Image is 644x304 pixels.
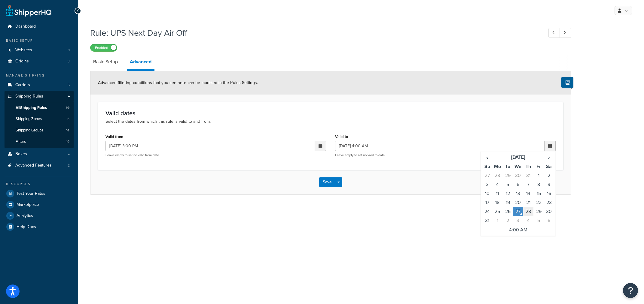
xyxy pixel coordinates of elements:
span: Help Docs [17,224,36,230]
h1: Rule: UPS Next Day Air Off [90,27,537,39]
label: Enabled [90,44,117,51]
td: 4:00 AM [482,225,554,235]
span: 19 [66,139,69,144]
a: Boxes [5,149,74,160]
td: 17 [482,198,492,207]
td: 2 [503,216,513,225]
th: We [513,162,523,171]
span: Test Your Rates [17,191,45,196]
span: Analytics [17,213,33,218]
div: Resources [5,182,74,187]
th: Su [482,162,492,171]
span: Filters [16,139,26,144]
td: 26 [503,207,513,216]
span: 2 [68,163,70,168]
a: Test Your Rates [5,188,74,199]
td: 3 [513,216,523,225]
a: Carriers5 [5,80,74,91]
p: Leave empty to set no valid from date [105,153,326,158]
span: Shipping Groups [16,128,43,133]
p: Leave empty to set no valid to date [335,153,556,158]
td: 8 [533,180,544,189]
td: 7 [523,180,533,189]
td: 30 [513,171,523,180]
a: Dashboard [5,21,74,32]
span: Marketplace [17,202,39,207]
td: 24 [482,207,492,216]
td: 29 [503,171,513,180]
td: 21 [523,198,533,207]
span: 19 [66,105,69,110]
li: Filters [5,136,74,147]
li: Shipping Groups [5,125,74,136]
span: Websites [15,48,32,53]
a: Previous Record [548,28,560,38]
a: Marketplace [5,199,74,210]
a: Shipping Rules [5,91,74,102]
td: 10 [482,189,492,198]
span: Origins [15,59,29,64]
td: 4 [492,180,502,189]
div: Manage Shipping [5,73,74,78]
a: Advanced Features2 [5,160,74,171]
td: 22 [533,198,544,207]
a: Origins3 [5,56,74,67]
th: Fr [533,162,544,171]
p: Select the dates from which this rule is valid to and from. [105,118,556,125]
td: 4 [523,216,533,225]
td: 15 [533,189,544,198]
span: Shipping Zones [16,116,42,122]
li: Websites [5,45,74,56]
a: Help Docs [5,221,74,232]
td: 5 [503,180,513,189]
td: 1 [533,171,544,180]
td: 28 [492,171,502,180]
td: 28 [523,207,533,216]
a: Analytics [5,210,74,221]
a: Basic Setup [90,55,121,69]
td: 2 [544,171,554,180]
button: Save [319,177,335,187]
td: 20 [513,198,523,207]
th: Tu [503,162,513,171]
h3: Valid dates [105,110,556,116]
td: 6 [544,216,554,225]
span: 5 [68,83,70,88]
span: 14 [66,128,69,133]
td: 5 [533,216,544,225]
td: 23 [544,198,554,207]
td: 12 [503,189,513,198]
label: Valid from [105,134,123,139]
td: 1 [492,216,502,225]
span: All Shipping Rules [16,105,47,110]
th: Sa [544,162,554,171]
a: Shipping Groups14 [5,125,74,136]
span: ‹ [482,153,492,161]
span: Advanced Features [15,163,52,168]
span: Carriers [15,83,30,88]
span: 1 [69,48,70,53]
span: Advanced filtering conditions that you see here can be modified in the Rules Settings. [98,80,258,86]
li: Shipping Zones [5,113,74,125]
a: Filters19 [5,136,74,147]
a: Advanced [127,55,154,71]
label: Valid to [335,134,348,139]
li: Carriers [5,80,74,91]
td: 31 [482,216,492,225]
a: Shipping Zones5 [5,113,74,125]
td: 18 [492,198,502,207]
td: 31 [523,171,533,180]
td: 27 [513,207,523,216]
td: 3 [482,180,492,189]
th: Mo [492,162,502,171]
td: 6 [513,180,523,189]
li: Origins [5,56,74,67]
span: 3 [68,59,70,64]
span: Boxes [15,152,27,157]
